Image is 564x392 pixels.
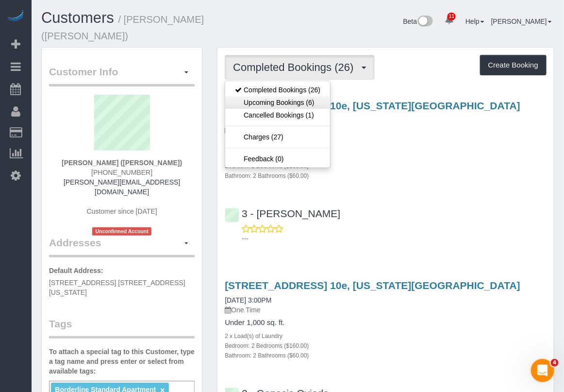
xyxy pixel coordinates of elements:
[225,352,309,359] small: Bathroom: 2 Bathrooms ($60.00)
[403,17,433,25] a: Beta
[225,153,330,165] a: Feedback (0)
[91,169,152,176] span: [PHONE_NUMBER]
[49,347,195,376] label: To attach a special tag to this Customer, type a tag name and press enter or select from availabl...
[225,342,309,349] small: Bedroom: 2 Bedrooms ($160.00)
[49,266,103,275] label: Default Address:
[480,55,547,75] button: Create Booking
[225,109,330,121] a: Cancelled Bookings (1)
[87,207,157,215] span: Customer since [DATE]
[551,359,559,367] span: 4
[448,13,456,20] span: 11
[531,359,554,382] iframe: Intercom live chat
[64,178,180,196] a: [PERSON_NAME][EMAIL_ADDRESS][DOMAIN_NAME]
[225,280,520,291] a: [STREET_ADDRESS] 10e, [US_STATE][GEOGRAPHIC_DATA]
[225,305,547,315] p: One Time
[225,139,547,147] h4: Under 1,000 sq. ft.
[225,55,374,80] button: Completed Bookings (26)
[49,317,195,339] legend: Tags
[6,10,25,23] img: Automaid Logo
[225,125,547,135] p: Weekly (20% Off)
[41,14,204,41] small: / [PERSON_NAME] ([PERSON_NAME])
[49,279,185,296] span: [STREET_ADDRESS] [STREET_ADDRESS][US_STATE]
[225,208,340,219] a: 3 - [PERSON_NAME]
[225,319,547,327] h4: Under 1,000 sq. ft.
[491,17,552,25] a: [PERSON_NAME]
[465,17,484,25] a: Help
[225,131,330,143] a: Charges (27)
[41,9,114,26] a: Customers
[49,65,195,86] legend: Customer Info
[225,84,330,96] a: Completed Bookings (26)
[225,100,520,111] a: [STREET_ADDRESS] 10e, [US_STATE][GEOGRAPHIC_DATA]
[440,10,459,31] a: 11
[225,296,271,304] a: [DATE] 3:00PM
[225,96,330,109] a: Upcoming Bookings (6)
[92,227,151,236] span: Unconfirmed Account
[62,159,182,167] strong: [PERSON_NAME] ([PERSON_NAME])
[225,333,282,340] small: 2 x Load(s) of Laundry
[233,61,358,73] span: Completed Bookings (26)
[225,172,309,179] small: Bathroom: 2 Bathrooms ($60.00)
[417,16,433,28] img: New interface
[242,234,547,243] p: ---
